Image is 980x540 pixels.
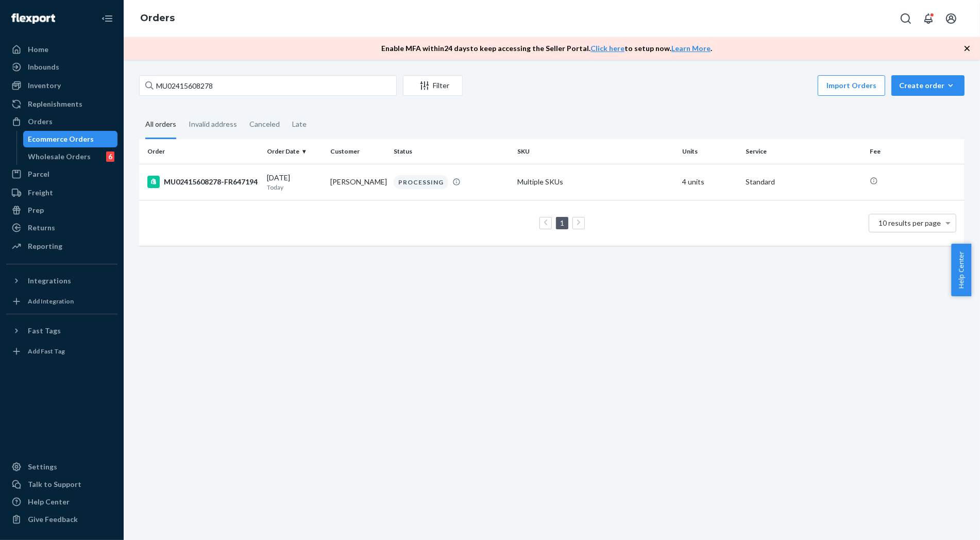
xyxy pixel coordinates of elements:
[28,297,74,306] div: Add Integration
[139,75,397,96] input: Search orders
[28,347,65,356] div: Add Fast Tag
[28,169,49,179] div: Parcel
[746,177,861,187] p: Standard
[513,139,678,164] th: SKU
[6,511,117,528] button: Give Feedback
[679,139,742,164] th: Units
[895,8,916,29] button: Open Search Box
[28,116,53,127] div: Orders
[106,151,114,162] div: 6
[6,459,117,475] a: Settings
[28,44,48,55] div: Home
[145,111,176,139] div: All orders
[866,139,965,164] th: Fee
[326,164,390,200] td: [PERSON_NAME]
[403,80,462,91] div: Filter
[28,479,81,490] div: Talk to Support
[28,462,57,472] div: Settings
[879,218,941,227] span: 10 results per page
[28,326,61,336] div: Fast Tags
[28,99,82,109] div: Replenishments
[6,494,117,510] a: Help Center
[6,273,117,289] button: Integrations
[918,8,939,29] button: Open notifications
[330,147,385,156] div: Customer
[6,184,117,201] a: Freight
[403,75,463,96] button: Filter
[6,96,117,112] a: Replenishments
[590,44,624,53] a: Click here
[6,166,117,182] a: Parcel
[671,44,711,53] a: Learn More
[6,323,117,339] button: Fast Tags
[513,164,678,200] td: Multiple SKUs
[6,476,117,493] a: Talk to Support
[6,113,117,130] a: Orders
[28,241,62,251] div: Reporting
[6,77,117,94] a: Inventory
[132,4,183,33] ol: breadcrumbs
[6,202,117,218] a: Prep
[951,244,971,296] button: Help Center
[28,80,61,91] div: Inventory
[28,62,59,72] div: Inbounds
[6,59,117,75] a: Inbounds
[23,131,118,147] a: Ecommerce Orders
[6,238,117,255] a: Reporting
[818,75,885,96] button: Import Orders
[267,173,322,192] div: [DATE]
[140,12,175,24] a: Orders
[28,276,71,286] div: Integrations
[11,13,55,24] img: Flexport logo
[263,139,326,164] th: Order Date
[390,139,513,164] th: Status
[139,139,263,164] th: Order
[292,111,307,138] div: Late
[6,293,117,310] a: Add Integration
[23,148,118,165] a: Wholesale Orders6
[28,514,78,525] div: Give Feedback
[28,205,44,215] div: Prep
[28,497,70,507] div: Help Center
[249,111,280,138] div: Canceled
[6,41,117,58] a: Home
[679,164,742,200] td: 4 units
[741,139,865,164] th: Service
[394,175,448,189] div: PROCESSING
[28,188,53,198] div: Freight
[97,8,117,29] button: Close Navigation
[28,134,94,144] div: Ecommerce Orders
[891,75,965,96] button: Create order
[28,151,91,162] div: Wholesale Orders
[28,223,55,233] div: Returns
[189,111,237,138] div: Invalid address
[558,218,566,227] a: Page 1 is your current page
[381,43,712,54] p: Enable MFA within 24 days to keep accessing the Seller Portal. to setup now. .
[899,80,957,91] div: Create order
[6,220,117,236] a: Returns
[147,176,259,188] div: MU02415608278-FR647194
[6,343,117,360] a: Add Fast Tag
[941,8,961,29] button: Open account menu
[267,183,322,192] p: Today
